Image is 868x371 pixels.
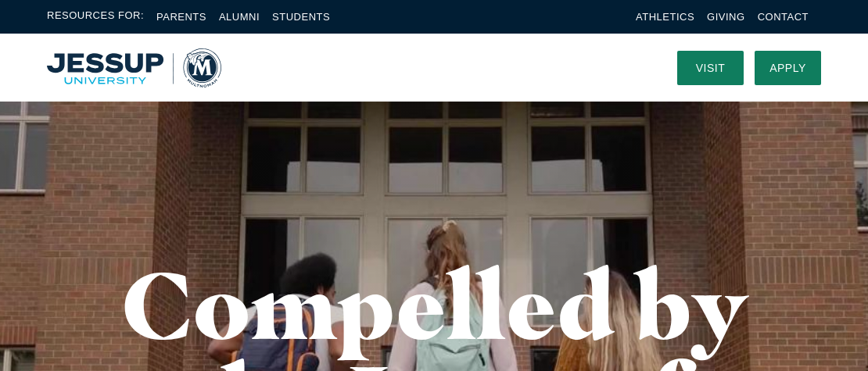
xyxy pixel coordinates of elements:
a: Visit [677,51,744,85]
a: Home [47,48,221,87]
a: Athletics [636,11,694,23]
a: Alumni [219,11,260,23]
a: Parents [156,11,206,23]
a: Giving [707,11,745,23]
a: Apply [755,51,821,85]
a: Contact [758,11,809,23]
img: Multnomah University Logo [47,48,221,87]
a: Students [272,11,330,23]
span: Resources For: [47,8,144,26]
